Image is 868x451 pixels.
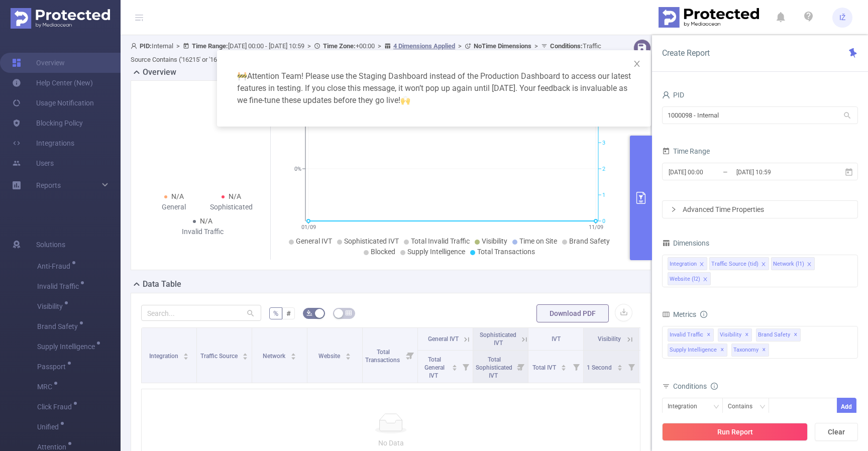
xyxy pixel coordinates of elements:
input: Start date [668,165,749,179]
input: End date [735,165,817,179]
div: Integration [668,398,704,415]
span: Supply Intelligence [668,344,727,357]
i: icon: user [662,91,670,99]
div: Network (l1) [773,258,804,271]
button: Close [623,50,651,78]
span: Metrics [662,310,696,318]
li: Integration [668,257,707,270]
button: Run Report [662,423,808,441]
i: icon: down [713,404,719,411]
span: Taxonomy [731,344,769,357]
i: icon: close [633,60,641,68]
span: ✕ [745,329,749,341]
div: Integration [670,258,697,271]
i: icon: right [671,206,677,212]
span: ✕ [794,329,798,341]
span: warning [237,71,247,81]
i: icon: info-circle [700,311,707,318]
span: ✕ [762,344,766,356]
span: Time Range [662,147,710,155]
span: PID [662,91,684,99]
span: Visibility [718,328,752,342]
span: Conditions [673,382,718,390]
div: Traffic Source (tid) [711,258,758,271]
button: Clear [815,423,858,441]
li: Network (l1) [771,257,815,270]
li: Website (l2) [668,272,711,285]
li: Traffic Source (tid) [709,257,769,270]
span: ✕ [720,344,724,356]
i: icon: down [759,404,766,411]
i: icon: info-circle [711,383,718,390]
i: icon: close [807,262,812,268]
span: Brand Safety [756,328,801,342]
div: Attention Team! Please use the Staging Dashboard instead of the Production Dashboard to access ou... [229,62,639,115]
span: Dimensions [662,239,709,247]
button: Add [837,398,856,415]
i: icon: close [703,277,708,283]
span: ✕ [707,329,711,341]
div: Website (l2) [670,273,700,286]
div: icon: rightAdvanced Time Properties [663,201,857,218]
i: icon: close [699,262,704,268]
i: icon: close [761,262,766,268]
div: Contains [728,398,759,415]
span: Invalid Traffic [668,328,714,342]
span: highfive [400,95,410,105]
span: Create Report [662,48,710,58]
